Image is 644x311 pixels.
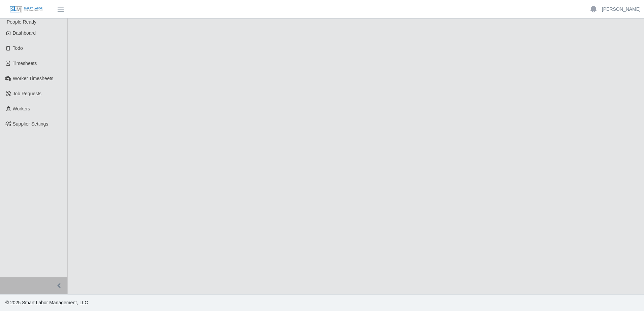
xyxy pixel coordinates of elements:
span: People Ready [7,19,36,25]
span: Job Requests [13,91,42,96]
span: Workers [13,106,30,111]
span: Todo [13,45,23,51]
a: [PERSON_NAME] [602,6,641,13]
span: © 2025 Smart Labor Management, LLC [5,300,88,305]
span: Timesheets [13,61,37,66]
span: Worker Timesheets [13,76,53,81]
span: Supplier Settings [13,121,49,127]
img: SLM Logo [9,6,43,13]
span: Dashboard [13,30,36,36]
